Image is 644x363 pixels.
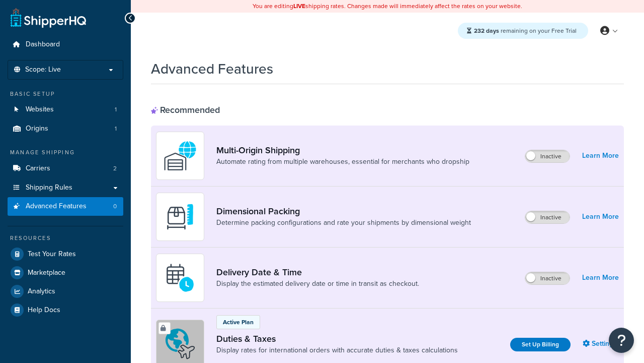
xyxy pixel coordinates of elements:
[582,210,619,224] a: Learn More
[115,105,117,114] span: 1
[26,125,48,133] span: Origins
[26,105,54,114] span: Websites
[151,104,220,115] div: Recommended
[8,264,123,282] a: Marketplace
[525,211,570,223] label: Inactive
[8,35,123,54] a: Dashboard
[583,337,619,351] a: Settings
[8,197,123,216] a: Advanced Features0
[8,148,123,157] div: Manage Shipping
[28,306,60,315] span: Help Docs
[26,184,72,192] span: Shipping Rules
[115,125,117,133] span: 1
[609,328,634,353] button: Open Resource Center
[163,260,198,295] img: gfkeb5ejjkALwAAAABJRU5ErkJggg==
[510,338,571,351] a: Set Up Billing
[216,267,419,278] a: Delivery Date & Time
[28,269,65,277] span: Marketplace
[216,218,471,228] a: Determine packing configurations and rate your shipments by dimensional weight
[525,150,570,162] label: Inactive
[26,164,50,173] span: Carriers
[216,345,458,355] a: Display rates for international orders with accurate duties & taxes calculations
[8,119,123,138] a: Origins1
[293,2,305,11] b: LIVE
[474,26,577,35] span: remaining on your Free Trial
[582,271,619,285] a: Learn More
[26,40,60,49] span: Dashboard
[8,100,123,119] li: Websites
[474,26,499,35] strong: 232 days
[8,100,123,119] a: Websites1
[25,66,61,74] span: Scope: Live
[8,159,123,178] a: Carriers2
[163,199,198,234] img: DTVBYsAAAAAASUVORK5CYII=
[216,157,469,167] a: Automate rating from multiple warehouses, essential for merchants who dropship
[26,202,87,211] span: Advanced Features
[28,250,76,259] span: Test Your Rates
[216,206,471,217] a: Dimensional Packing
[163,138,198,173] img: WatD5o0RtDAAAAAElFTkSuQmCC
[582,149,619,163] a: Learn More
[8,90,123,98] div: Basic Setup
[113,164,117,173] span: 2
[8,178,123,197] a: Shipping Rules
[28,287,55,296] span: Analytics
[8,245,123,263] a: Test Your Rates
[8,301,123,319] a: Help Docs
[8,282,123,300] a: Analytics
[525,272,570,284] label: Inactive
[216,333,458,344] a: Duties & Taxes
[113,202,117,211] span: 0
[8,197,123,216] li: Advanced Features
[8,159,123,178] li: Carriers
[8,234,123,243] div: Resources
[216,145,469,156] a: Multi-Origin Shipping
[216,279,419,289] a: Display the estimated delivery date or time in transit as checkout.
[223,318,254,327] p: Active Plan
[151,59,273,79] h1: Advanced Features
[8,119,123,138] li: Origins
